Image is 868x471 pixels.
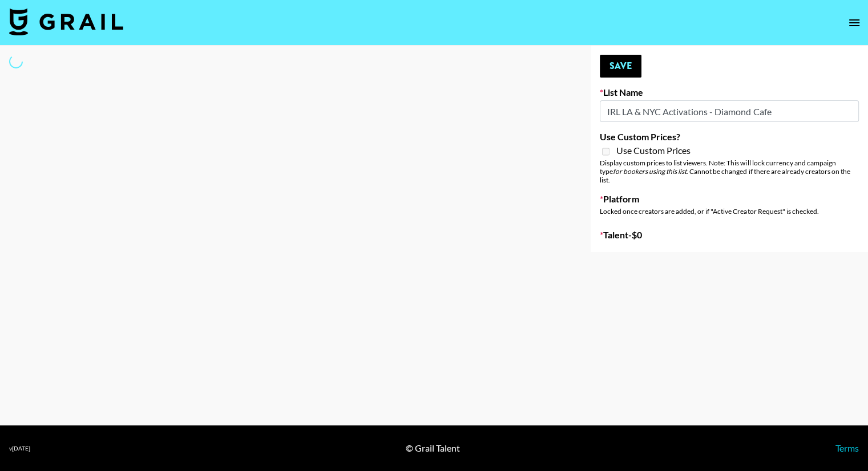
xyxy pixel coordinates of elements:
[600,55,641,78] button: Save
[600,131,859,143] label: Use Custom Prices?
[9,8,123,35] img: Grail Talent
[600,87,859,98] label: List Name
[600,229,859,241] label: Talent - $ 0
[9,445,30,452] div: v [DATE]
[835,442,859,453] a: Terms
[600,193,859,205] label: Platform
[600,159,859,184] div: Display custom prices to list viewers. Note: This will lock currency and campaign type . Cannot b...
[600,207,859,216] div: Locked once creators are added, or if "Active Creator Request" is checked.
[406,442,460,454] div: © Grail Talent
[843,11,866,34] button: open drawer
[616,145,691,156] span: Use Custom Prices
[613,167,687,176] em: for bookers using this list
